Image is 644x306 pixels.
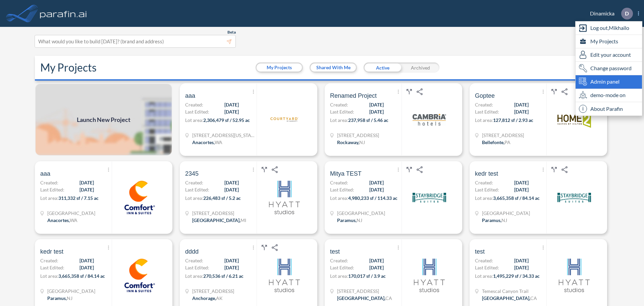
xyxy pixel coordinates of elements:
[330,117,348,123] span: Lot area:
[337,139,359,145] span: Rockaway ,
[501,217,507,223] span: NJ
[557,103,591,136] img: logo
[123,259,156,292] img: logo
[40,179,58,186] span: Created:
[185,248,199,256] span: dddd
[530,295,537,301] span: CA
[79,264,94,271] span: [DATE]
[40,248,63,256] span: kedr test
[475,179,493,186] span: Created:
[475,248,485,256] span: test
[514,264,529,271] span: [DATE]
[590,64,632,72] span: Change password
[224,264,239,271] span: [DATE]
[590,78,620,86] span: Admin panel
[35,83,172,156] a: Launch New Project
[580,8,639,19] div: Dinamicka
[224,257,239,264] span: [DATE]
[348,195,397,201] span: 4,980,233 sf / 114.33 ac
[40,186,64,193] span: Last Edited:
[268,259,301,292] img: logo
[514,179,529,186] span: [DATE]
[47,210,95,217] span: Anacortes Ferry Terminal
[192,210,246,217] span: 9632 68th St
[493,117,533,123] span: 127,812 sf / 2.93 ac
[475,101,493,108] span: Created:
[482,217,501,223] span: Paramus ,
[475,117,493,123] span: Lot area:
[70,217,77,223] span: WA
[185,186,209,193] span: Last Edited:
[557,259,591,292] img: logo
[576,35,642,48] div: My Projects
[40,170,50,178] span: aaa
[557,181,591,214] img: logo
[39,7,88,20] img: logo
[359,139,365,145] span: NJ
[590,37,618,45] span: My Projects
[482,139,504,145] span: Bellefonte ,
[203,273,244,279] span: 270,536 sf / 6.21 ac
[330,92,377,100] span: Renamed Project
[268,181,301,214] img: logo
[58,195,99,201] span: 311,332 sf / 7.15 ac
[590,105,623,113] span: About Parafin
[330,264,354,271] span: Last Edited:
[493,273,540,279] span: 1,495,229 sf / 34.33 ac
[192,288,234,295] span: 4960 A St
[369,108,384,115] span: [DATE]
[79,257,94,264] span: [DATE]
[192,217,240,223] span: [GEOGRAPHIC_DATA] ,
[475,186,499,193] span: Last Edited:
[185,195,203,201] span: Lot area:
[330,195,348,201] span: Lot area:
[482,210,530,217] span: Garden State Plaza Blvd
[330,179,348,186] span: Created:
[224,108,239,115] span: [DATE]
[268,103,301,136] img: logo
[576,62,642,75] div: Change password
[215,139,222,145] span: WA
[79,186,94,193] span: [DATE]
[364,62,401,73] div: Active
[40,273,58,279] span: Lot area:
[369,186,384,193] span: [DATE]
[192,139,222,146] div: Anacortes, WA
[475,273,493,279] span: Lot area:
[413,259,446,292] img: logo
[514,257,529,264] span: [DATE]
[123,181,156,214] img: logo
[504,139,511,145] span: PA
[330,101,348,108] span: Created:
[77,115,130,124] span: Launch New Project
[475,257,493,264] span: Created:
[224,179,239,186] span: [DATE]
[224,101,239,108] span: [DATE]
[576,21,642,35] div: Log out
[482,132,524,139] span: 125 Red Oak Dr
[413,103,446,136] img: logo
[47,295,67,301] span: Paramus ,
[40,264,64,271] span: Last Edited:
[475,170,498,178] span: kedr test
[47,295,72,302] div: Paramus, NJ
[348,117,388,123] span: 237,958 sf / 5.46 ac
[40,61,97,74] h2: My Projects
[185,92,195,100] span: aaa
[590,51,631,59] span: Edit your account
[185,257,203,264] span: Created:
[240,217,246,223] span: MI
[590,24,629,32] span: Log out, Mikhailo
[192,132,256,139] span: 2401 Washington Ct
[192,139,215,145] span: Anacortes ,
[203,117,250,123] span: 2,306,479 sf / 52.95 ac
[185,273,203,279] span: Lot area:
[337,288,392,295] span: 664 Venice Blvd.
[337,132,379,139] span: 321 Mt Hope Ave
[385,295,392,301] span: CA
[185,117,203,123] span: Lot area:
[337,295,385,301] span: [GEOGRAPHIC_DATA] ,
[625,10,629,16] p: D
[482,295,530,301] span: [GEOGRAPHIC_DATA] ,
[413,181,446,214] img: logo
